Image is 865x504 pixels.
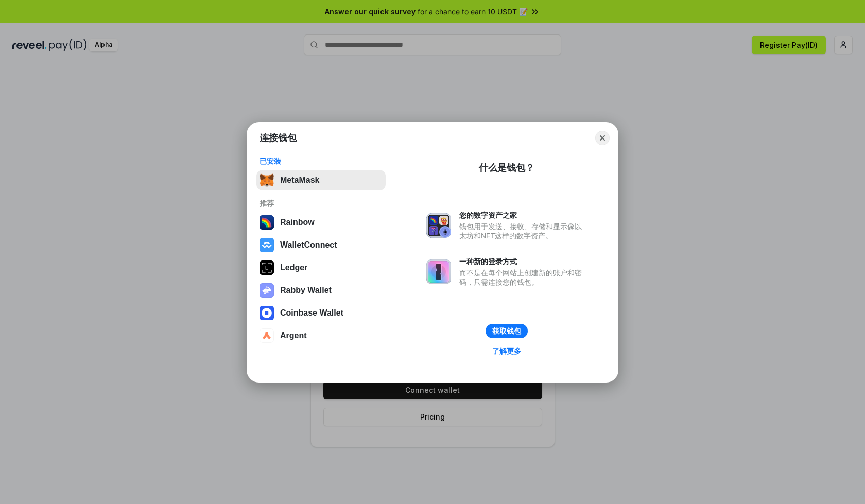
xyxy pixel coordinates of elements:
[256,325,386,346] button: Argent
[259,199,383,208] div: 推荐
[459,222,587,240] div: 钱包用于发送、接收、存储和显示像以太坊和NFT这样的数字资产。
[479,162,534,174] div: 什么是钱包？
[459,268,587,287] div: 而不是在每个网站上创建新的账户和密码，只需连接您的钱包。
[256,170,386,190] button: MetaMask
[280,176,319,185] div: MetaMask
[256,303,386,323] button: Coinbase Wallet
[280,218,315,227] div: Rainbow
[259,238,274,252] img: svg+xml,%3Csvg%20width%3D%2228%22%20height%3D%2228%22%20viewBox%3D%220%200%2028%2028%22%20fill%3D...
[280,286,332,295] div: Rabby Wallet
[259,132,297,144] h1: 连接钱包
[280,331,307,340] div: Argent
[259,328,274,343] img: svg+xml,%3Csvg%20width%3D%2228%22%20height%3D%2228%22%20viewBox%3D%220%200%2028%2028%22%20fill%3D...
[492,346,521,356] div: 了解更多
[459,257,587,266] div: 一种新的登录方式
[486,324,528,338] button: 获取钱包
[256,235,386,255] button: WalletConnect
[280,240,337,250] div: WalletConnect
[426,213,451,238] img: svg+xml,%3Csvg%20xmlns%3D%22http%3A%2F%2Fwww.w3.org%2F2000%2Fsvg%22%20fill%3D%22none%22%20viewBox...
[259,283,274,298] img: svg+xml,%3Csvg%20xmlns%3D%22http%3A%2F%2Fwww.w3.org%2F2000%2Fsvg%22%20fill%3D%22none%22%20viewBox...
[256,212,386,233] button: Rainbow
[256,257,386,278] button: Ledger
[259,260,274,275] img: svg+xml,%3Csvg%20xmlns%3D%22http%3A%2F%2Fwww.w3.org%2F2000%2Fsvg%22%20width%3D%2228%22%20height%3...
[280,308,343,318] div: Coinbase Wallet
[280,263,307,272] div: Ledger
[459,211,587,220] div: 您的数字资产之家
[259,215,274,230] img: svg+xml,%3Csvg%20width%3D%22120%22%20height%3D%22120%22%20viewBox%3D%220%200%20120%20120%22%20fil...
[426,259,451,284] img: svg+xml,%3Csvg%20xmlns%3D%22http%3A%2F%2Fwww.w3.org%2F2000%2Fsvg%22%20fill%3D%22none%22%20viewBox...
[259,306,274,320] img: svg+xml,%3Csvg%20width%3D%2228%22%20height%3D%2228%22%20viewBox%3D%220%200%2028%2028%22%20fill%3D...
[486,344,527,358] a: 了解更多
[256,280,386,301] button: Rabby Wallet
[259,157,383,166] div: 已安装
[595,131,610,145] button: Close
[492,326,521,336] div: 获取钱包
[259,173,274,187] img: svg+xml,%3Csvg%20fill%3D%22none%22%20height%3D%2233%22%20viewBox%3D%220%200%2035%2033%22%20width%...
